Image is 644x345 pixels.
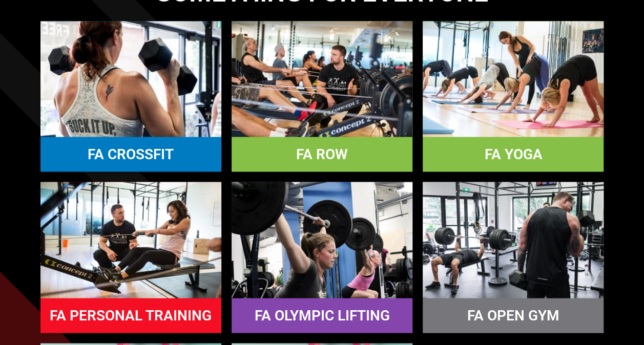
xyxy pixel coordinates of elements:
[50,307,212,324] a: FA PERSONAL TRAINING
[254,307,389,324] a: FA OLYMPIC LIFTING
[467,307,559,324] a: FA OPEN GYM
[88,145,174,162] a: FA CROSSFIT
[296,145,348,162] a: FA ROW
[484,145,542,162] a: FA YOGA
